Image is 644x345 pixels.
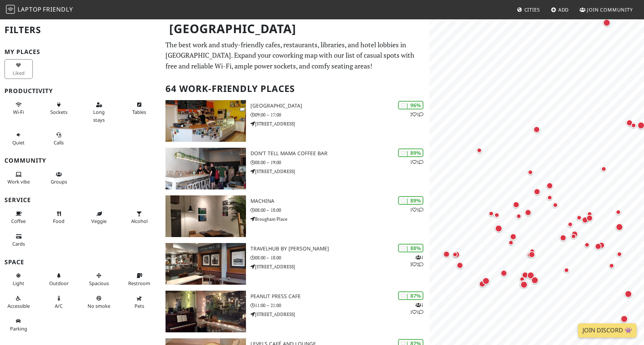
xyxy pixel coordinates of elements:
button: Tables [125,99,154,118]
img: Peanut Press Cafe [165,291,246,332]
p: 09:00 – 17:00 [250,111,429,118]
button: Restroom [125,269,154,289]
div: Map marker [452,250,461,259]
h3: Don't tell Mama Coffee Bar [250,150,429,157]
span: Video/audio calls [54,139,64,146]
span: Natural light [13,280,24,287]
a: TravelHub by Lothian | 88% 132 TravelHub by [PERSON_NAME] 08:00 – 18:00 [STREET_ADDRESS] [161,243,429,285]
div: Map marker [551,201,560,210]
a: Cities [514,3,543,16]
p: 2 1 [410,111,423,118]
h2: Filters [4,19,157,41]
span: Parking [10,325,27,332]
div: Map marker [511,200,521,210]
p: [STREET_ADDRESS] [250,311,429,318]
span: Cities [524,6,540,13]
span: Friendly [43,5,73,13]
h3: [GEOGRAPHIC_DATA] [250,103,429,109]
div: Map marker [499,268,509,278]
button: Coffee [4,208,33,227]
div: Map marker [492,211,501,220]
p: 08:00 – 18:00 [250,207,429,214]
span: Food [53,218,64,224]
div: Map marker [477,279,487,289]
div: Map marker [442,249,451,259]
div: Map marker [599,164,608,173]
p: [STREET_ADDRESS] [250,263,429,270]
p: 1 1 [410,159,423,166]
div: Map marker [570,229,580,239]
div: Map marker [575,213,584,222]
div: Map marker [566,220,575,229]
div: Map marker [532,125,542,134]
a: Don't tell Mama Coffee Bar | 89% 11 Don't tell Mama Coffee Bar 08:00 – 19:00 [STREET_ADDRESS] [161,148,429,189]
h3: TravelHub by [PERSON_NAME] [250,246,429,252]
div: Map marker [508,232,518,242]
span: Smoke free [88,303,110,309]
button: Long stays [85,99,113,126]
p: 1 1 [410,206,423,213]
div: Map marker [526,168,535,177]
button: Spacious [85,269,113,289]
div: Map marker [493,223,504,234]
button: Alcohol [125,208,154,227]
a: Join Community [577,3,636,16]
div: Map marker [585,213,594,223]
span: Accessible [7,303,30,309]
a: LaptopFriendly LaptopFriendly [6,3,73,16]
button: Veggie [85,208,113,227]
span: Work-friendly tables [132,109,146,115]
button: Cards [4,230,33,250]
div: Map marker [518,279,528,288]
div: Map marker [451,250,460,259]
img: North Fort Cafe [165,100,246,142]
h3: Machina [250,198,429,204]
div: | 89% [398,196,423,205]
span: Pet friendly [135,303,144,309]
span: Veggie [91,218,107,224]
div: Map marker [518,275,527,284]
div: Map marker [527,250,537,259]
div: Map marker [532,187,542,197]
span: Long stays [93,109,105,123]
div: Map marker [475,146,484,155]
img: LaptopFriendly [6,5,15,14]
h3: Space [4,259,157,266]
button: Quiet [4,129,33,148]
div: | 87% [398,291,423,300]
button: No smoke [85,292,113,312]
div: Map marker [525,270,536,281]
span: Join Community [587,6,633,13]
div: Map marker [625,118,634,128]
button: Accessible [4,292,33,312]
div: | 89% [398,148,423,157]
p: [STREET_ADDRESS] [250,168,429,175]
button: Food [45,208,73,227]
button: Work vibe [4,168,33,188]
p: 11:00 – 21:00 [250,302,429,309]
div: Map marker [614,208,623,217]
h1: [GEOGRAPHIC_DATA] [163,19,428,39]
div: Map marker [530,275,540,285]
h3: Peanut Press Cafe [250,293,429,300]
span: Credit cards [12,240,25,247]
div: Map marker [545,181,555,191]
div: | 88% [398,244,423,252]
span: People working [7,178,30,185]
span: Coffee [11,218,26,224]
img: Don't tell Mama Coffee Bar [165,148,246,189]
div: Map marker [528,247,537,256]
div: Map marker [583,240,591,249]
p: 1 1 1 [410,301,423,316]
div: Map marker [623,289,634,299]
div: Map marker [514,212,523,221]
button: A/C [45,292,73,312]
div: Map marker [558,233,568,243]
span: Laptop [18,5,42,13]
div: Map marker [597,240,606,250]
div: Map marker [615,250,624,259]
span: Add [558,6,569,13]
div: Map marker [525,250,534,259]
p: 08:00 – 19:00 [250,159,429,166]
a: Add [548,3,572,16]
